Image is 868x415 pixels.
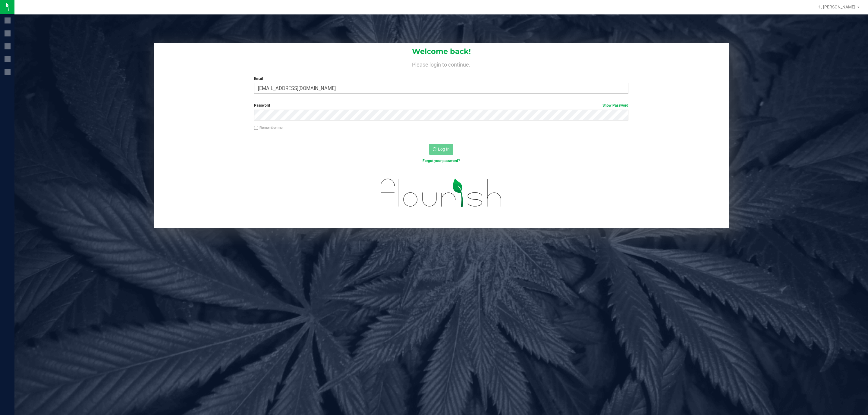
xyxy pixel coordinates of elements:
h1: Welcome back! [154,48,729,55]
span: Log In [438,147,450,151]
a: Show Password [602,103,628,108]
a: Forgot your password? [423,159,460,163]
span: Hi, [PERSON_NAME]! [817,5,857,9]
button: Log In [429,144,453,155]
label: Remember me [254,125,282,130]
h4: Please login to continue. [154,60,729,67]
span: Password [254,103,270,108]
input: Remember me [254,126,258,130]
img: flourish_logo.svg [370,170,513,216]
label: Email [254,76,628,81]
